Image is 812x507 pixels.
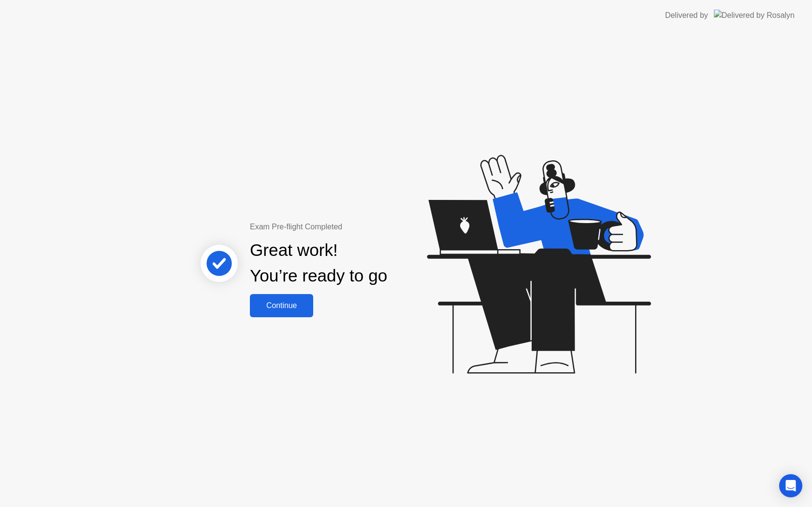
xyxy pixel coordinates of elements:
[714,10,795,21] img: Delivered by Rosalyn
[250,294,313,317] button: Continue
[779,474,802,497] div: Open Intercom Messenger
[665,10,708,21] div: Delivered by
[253,301,310,310] div: Continue
[250,238,387,289] div: Great work! You’re ready to go
[250,221,449,233] div: Exam Pre-flight Completed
